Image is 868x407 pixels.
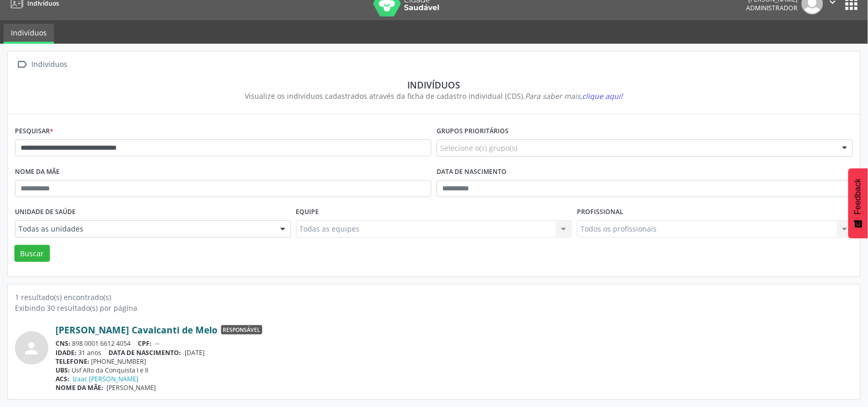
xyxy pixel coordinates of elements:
[15,57,30,72] i: 
[14,245,50,262] button: Buscar
[747,4,798,12] span: Administrador
[56,348,77,357] span: IDADE:
[109,348,182,357] span: DATA DE NASCIMENTO:
[854,179,863,215] span: Feedback
[56,375,69,383] span: ACS:
[15,123,53,139] label: Pesquisar
[15,204,76,220] label: Unidade de saúde
[185,348,205,357] span: [DATE]
[56,339,853,348] div: 898 0001 6612 4054
[4,24,54,44] a: Indivíduos
[19,224,270,234] span: Todas as unidades
[15,303,853,313] div: Exibindo 30 resultado(s) por página
[15,164,60,180] label: Nome da mãe
[56,357,89,366] span: TELEFONE:
[22,91,846,101] div: Visualize os indivíduos cadastrados através da ficha de cadastro individual (CDS).
[437,123,509,139] label: Grupos prioritários
[848,168,868,238] button: Feedback - Mostrar pesquisa
[56,366,70,375] span: UBS:
[30,57,69,72] div: Indivíduos
[56,366,853,375] div: Usf Alto da Conquista I e II
[577,204,623,220] label: Profissional
[56,339,70,348] span: CNS:
[155,339,159,348] span: --
[440,143,517,153] span: Selecione o(s) grupo(s)
[583,91,623,101] span: clique aqui!
[56,357,853,366] div: [PHONE_NUMBER]
[23,339,41,358] i: person
[526,91,623,101] i: Para saber mais,
[73,375,139,383] a: Izaac [PERSON_NAME]
[221,325,262,334] span: Responsável
[56,324,218,335] a: [PERSON_NAME] Cavalcanti de Melo
[138,339,152,348] span: CPF:
[437,164,507,180] label: Data de nascimento
[107,383,156,392] span: [PERSON_NAME]
[15,292,853,303] div: 1 resultado(s) encontrado(s)
[22,79,846,91] div: Indivíduos
[56,383,103,392] span: NOME DA MÃE:
[296,204,319,220] label: Equipe
[56,348,853,357] div: 31 anos
[15,57,69,72] a:  Indivíduos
